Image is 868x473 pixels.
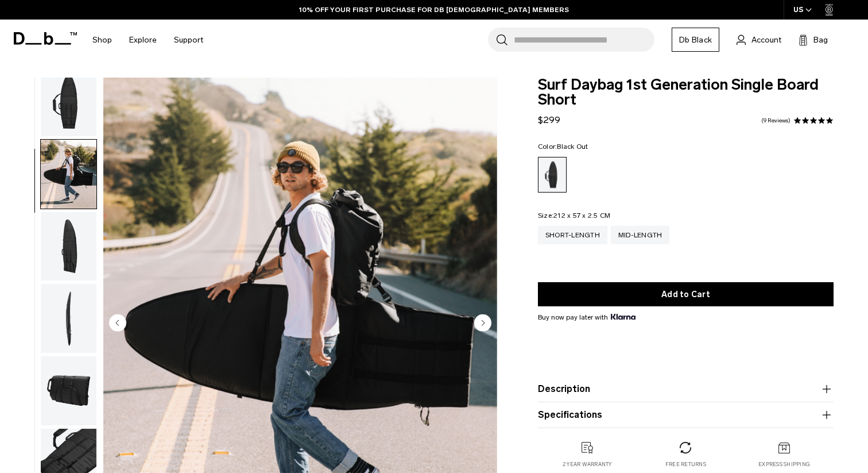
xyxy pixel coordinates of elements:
img: TheDjarvSingleSurfboardBag-4.png [41,356,96,425]
button: TheDjarvSingleSurfboardBag-2.png [40,139,97,209]
button: Previous slide [109,314,126,333]
span: Account [751,34,781,46]
a: Black Out [538,157,567,193]
p: Free Returns [665,460,706,468]
button: TheDjarvSingleSurfboardBag-4.png [40,356,97,426]
p: Express Shipping [758,460,810,468]
button: Description [538,382,834,396]
a: Mid-length [611,226,670,244]
legend: Size: [538,212,611,219]
span: Surf Daybag 1st Generation Single Board Short [538,78,834,107]
button: TheDjarvSingleSurfboardBag.png [40,67,97,137]
a: Account [737,33,781,47]
a: Explore [129,20,157,60]
img: TheDjarvSingleSurfboardBag-5.png [41,284,96,353]
a: Shop [92,20,112,60]
img: TheDjarvSingleSurfboardBag.png [41,67,96,136]
button: Bag [799,33,828,47]
nav: Main Navigation [84,20,212,60]
button: Add to Cart [538,282,834,306]
img: {"height" => 20, "alt" => "Klarna"} [611,314,635,320]
span: Bag [813,34,828,46]
a: Support [174,20,203,60]
button: Specifications [538,408,834,422]
span: $299 [538,114,560,125]
legend: Color: [538,143,588,150]
a: 9 reviews [761,118,790,124]
button: TheDjarvSingleSurfboardBag-6.png [40,211,97,282]
span: 212 x 57 x 2.5 CM [553,211,610,220]
a: Short-length [538,226,607,244]
button: TheDjarvSingleSurfboardBag-5.png [40,283,97,353]
span: Black Out [557,143,588,151]
button: Next slide [474,314,491,333]
img: TheDjarvSingleSurfboardBag-6.png [41,212,96,281]
p: 2 year warranty [563,460,612,468]
a: 10% OFF YOUR FIRST PURCHASE FOR DB [DEMOGRAPHIC_DATA] MEMBERS [299,5,569,15]
img: TheDjarvSingleSurfboardBag-2.png [41,140,96,209]
a: Db Black [672,28,719,52]
span: Buy now pay later with [538,312,635,322]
